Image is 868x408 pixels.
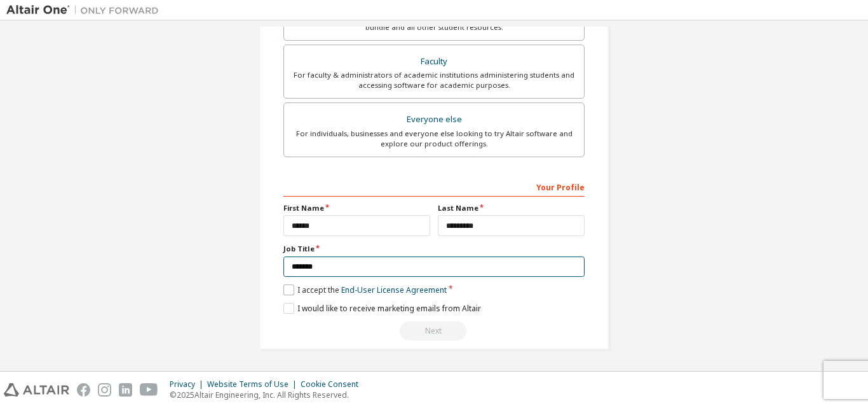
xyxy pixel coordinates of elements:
div: Your Profile [283,176,585,197]
label: Job Title [283,244,585,254]
div: Read and acccept EULA to continue [283,321,585,341]
p: © 2025 Altair Engineering, Inc. All Rights Reserved. [170,390,366,400]
img: altair_logo.svg [4,383,69,397]
div: Everyone else [292,111,576,129]
div: Cookie Consent [301,379,366,390]
div: Privacy [170,379,207,390]
div: For faculty & administrators of academic institutions administering students and accessing softwa... [292,70,576,90]
img: Altair One [6,4,165,17]
div: Website Terms of Use [207,379,301,390]
img: instagram.svg [98,383,111,397]
img: facebook.svg [77,383,90,397]
label: I accept the [283,285,447,295]
label: First Name [283,203,430,213]
div: Faculty [292,53,576,71]
div: For individuals, businesses and everyone else looking to try Altair software and explore our prod... [292,129,576,149]
label: Last Name [438,203,585,213]
img: linkedin.svg [119,383,132,397]
label: I would like to receive marketing emails from Altair [283,303,481,314]
img: youtube.svg [140,383,158,397]
a: End-User License Agreement [341,285,447,295]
